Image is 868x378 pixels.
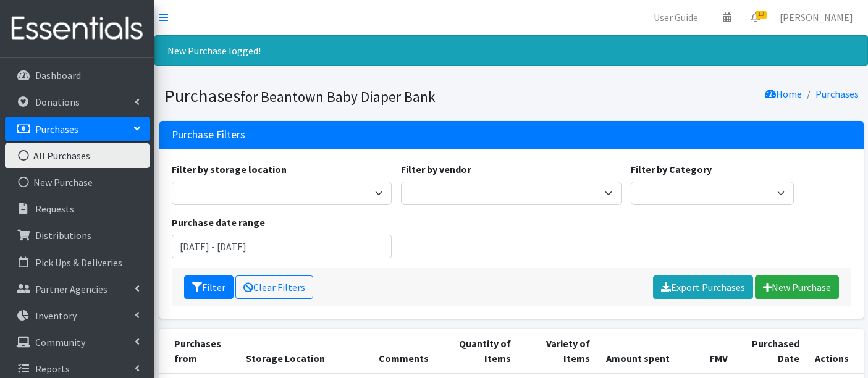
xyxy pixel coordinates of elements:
a: [PERSON_NAME] [770,5,863,30]
th: Variety of Items [518,329,597,374]
a: Purchases [815,88,859,100]
p: Dashboard [35,69,81,82]
a: New Purchase [755,275,839,299]
input: January 1, 2011 - December 31, 2011 [172,235,392,258]
th: FMV [677,329,735,374]
a: Dashboard [5,63,150,88]
div: New Purchase logged! [154,35,868,66]
p: Purchases [35,123,78,135]
label: Purchase date range [172,215,265,230]
a: Clear Filters [235,275,313,299]
button: Filter [184,275,234,299]
a: Distributions [5,223,150,248]
a: Donations [5,90,150,114]
p: Community [35,336,85,348]
th: Purchases from [159,329,238,374]
label: Filter by storage location [172,162,287,177]
h3: Purchase Filters [172,128,245,141]
p: Requests [35,203,74,215]
th: Storage Location [238,329,371,374]
label: Filter by Category [631,162,712,177]
a: Pick Ups & Deliveries [5,250,150,275]
a: Home [765,88,802,100]
a: Inventory [5,303,150,328]
h1: Purchases [164,85,507,107]
p: Pick Ups & Deliveries [35,256,122,269]
a: Export Purchases [653,275,753,299]
a: Community [5,330,150,355]
th: Amount spent [597,329,676,374]
img: HumanEssentials [5,8,150,49]
th: Comments [371,329,448,374]
a: New Purchase [5,170,150,195]
p: Partner Agencies [35,283,107,295]
a: All Purchases [5,143,150,168]
a: Requests [5,196,150,221]
small: for Beantown Baby Diaper Bank [240,88,436,106]
a: 13 [741,5,770,30]
span: 13 [756,10,767,19]
a: Partner Agencies [5,277,150,301]
th: Actions [807,329,864,374]
p: Inventory [35,309,77,322]
p: Reports [35,363,70,375]
p: Distributions [35,229,91,241]
th: Quantity of Items [448,329,518,374]
a: Purchases [5,117,150,141]
p: Donations [35,96,80,108]
label: Filter by vendor [401,162,471,177]
a: User Guide [644,5,708,30]
th: Purchased Date [735,329,807,374]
